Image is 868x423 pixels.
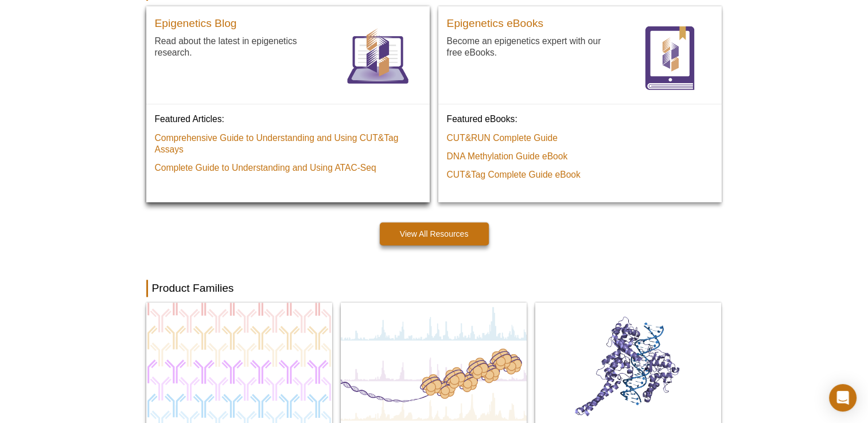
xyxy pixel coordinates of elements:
[335,15,421,101] img: Blog
[146,280,722,297] h2: Product Families
[627,15,713,104] a: eBooks
[380,222,489,245] a: View All Resources
[335,15,421,104] a: Blog
[829,384,857,412] div: Open Intercom Messenger
[627,15,713,101] img: eBooks
[155,132,408,155] a: Comprehensive Guide to Understanding and Using CUT&Tag Assays
[447,169,581,181] a: CUT&Tag Complete Guide eBook
[155,162,376,174] a: Complete Guide to Understanding and Using ATAC‑Seq
[155,18,237,29] h3: Epigenetics Blog
[447,18,544,29] h3: Epigenetics eBooks
[155,15,237,35] a: Epigenetics Blog
[447,113,713,125] p: Featured eBooks:
[155,35,326,58] p: Read about the latest in epigenetics research.
[447,151,568,162] a: DNA Methylation Guide eBook
[447,35,618,58] p: Become an epigenetics expert with our free eBooks.
[155,113,421,125] p: Featured Articles:
[447,15,544,35] a: Epigenetics eBooks
[447,132,558,144] a: CUT&RUN Complete Guide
